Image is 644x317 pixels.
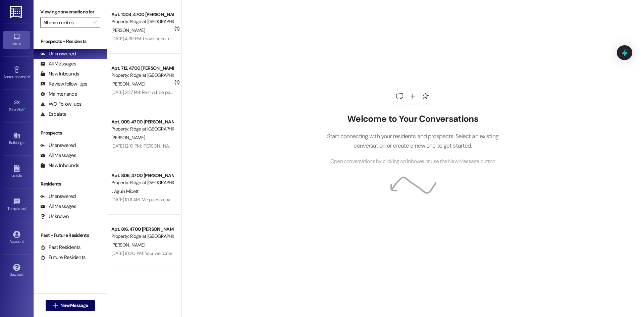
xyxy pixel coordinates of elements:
[53,303,58,308] i: 
[330,157,495,166] span: Open conversations by clicking on inboxes or use the New Message button
[43,17,90,28] input: All communities
[111,125,173,133] div: Property: Ridge at [GEOGRAPHIC_DATA] (4506)
[40,193,76,200] div: Unanswered
[111,172,173,179] div: Apt. 806, 4700 [PERSON_NAME] 8
[40,7,100,17] label: Viewing conversations for
[30,73,31,78] span: •
[10,6,23,18] img: ResiDesk Logo
[40,101,82,108] div: WO Follow-ups
[34,129,107,137] div: Prospects
[111,135,145,141] span: [PERSON_NAME]
[111,242,145,248] span: [PERSON_NAME]
[3,97,30,115] a: Site Visit •
[317,131,508,151] p: Start connecting with your residents and prospects. Select an existing conversation or create a n...
[26,205,27,210] span: •
[111,118,173,125] div: Apt. 909, 4700 [PERSON_NAME] 9
[111,188,139,194] span: I. Aguin Micett
[34,232,107,239] div: Past + Future Residents
[40,91,77,98] div: Maintenance
[3,163,30,181] a: Leads
[40,142,76,149] div: Unanswered
[111,11,173,18] div: Apt. 1004, 4700 [PERSON_NAME] 10
[111,27,145,33] span: [PERSON_NAME]
[40,152,76,159] div: All Messages
[93,20,97,25] i: 
[111,65,173,72] div: Apt. 712, 4700 [PERSON_NAME] 7
[34,38,107,45] div: Prospects + Residents
[46,300,95,311] button: New Message
[111,143,364,149] div: [DATE] 12:10 PM: [PERSON_NAME] this is [PERSON_NAME] at the ridge in unit #909 is it to late to r...
[3,262,30,280] a: Support
[40,70,79,77] div: New Inbounds
[3,196,30,214] a: Templates •
[34,180,107,188] div: Residents
[111,197,289,203] div: [DATE] 10:11 AM: Me pueda enviar la aplicación desbloqueada para realizar el pago por favor
[111,81,145,87] span: [PERSON_NAME]
[40,60,76,67] div: All Messages
[40,213,69,220] div: Unknown
[111,226,173,233] div: Apt. 816, 4700 [PERSON_NAME] 8
[40,81,87,88] div: Review follow-ups
[111,250,172,256] div: [DATE] 10:30 AM: Your welcome
[60,302,88,309] span: New Message
[40,244,81,251] div: Past Residents
[3,130,30,148] a: Buildings
[40,254,86,261] div: Future Residents
[40,162,79,169] div: New Inbounds
[111,18,173,25] div: Property: Ridge at [GEOGRAPHIC_DATA] (4506)
[111,179,173,186] div: Property: Ridge at [GEOGRAPHIC_DATA] (4506)
[317,114,508,124] h2: Welcome to Your Conversations
[111,72,173,79] div: Property: Ridge at [GEOGRAPHIC_DATA] (4506)
[3,31,30,49] a: Inbox
[111,233,173,240] div: Property: Ridge at [GEOGRAPHIC_DATA] (4506)
[3,229,30,247] a: Account
[40,111,66,118] div: Escalate
[24,106,25,111] span: •
[40,203,76,210] div: All Messages
[40,50,76,57] div: Unanswered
